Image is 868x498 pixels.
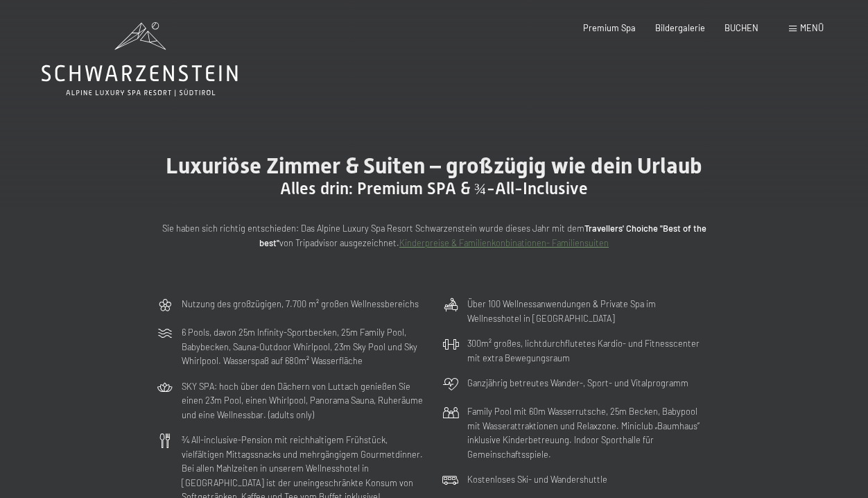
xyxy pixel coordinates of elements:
span: Alles drin: Premium SPA & ¾-All-Inclusive [280,179,588,198]
p: Nutzung des großzügigen, 7.700 m² großen Wellnessbereichs [182,297,419,311]
a: Premium Spa [583,22,636,33]
p: Kostenloses Ski- und Wandershuttle [467,472,607,486]
p: Über 100 Wellnessanwendungen & Private Spa im Wellnesshotel in [GEOGRAPHIC_DATA] [467,297,711,325]
p: Family Pool mit 60m Wasserrutsche, 25m Becken, Babypool mit Wasserattraktionen und Relaxzone. Min... [467,404,711,461]
p: Sie haben sich richtig entschieden: Das Alpine Luxury Spa Resort Schwarzenstein wurde dieses Jahr... [157,221,711,250]
p: 300m² großes, lichtdurchflutetes Kardio- und Fitnesscenter mit extra Bewegungsraum [467,336,711,365]
p: Ganzjährig betreutes Wander-, Sport- und Vitalprogramm [467,376,688,390]
strong: Travellers' Choiche "Best of the best" [259,223,706,248]
p: SKY SPA: hoch über den Dächern von Luttach genießen Sie einen 23m Pool, einen Whirlpool, Panorama... [182,379,426,422]
a: Kinderpreise & Familienkonbinationen- Familiensuiten [399,237,609,248]
a: Bildergalerie [655,22,705,33]
p: 6 Pools, davon 25m Infinity-Sportbecken, 25m Family Pool, Babybecken, Sauna-Outdoor Whirlpool, 23... [182,325,426,368]
a: BUCHEN [724,22,758,33]
span: Luxuriöse Zimmer & Suiten – großzügig wie dein Urlaub [166,153,702,179]
span: Menü [800,22,824,33]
